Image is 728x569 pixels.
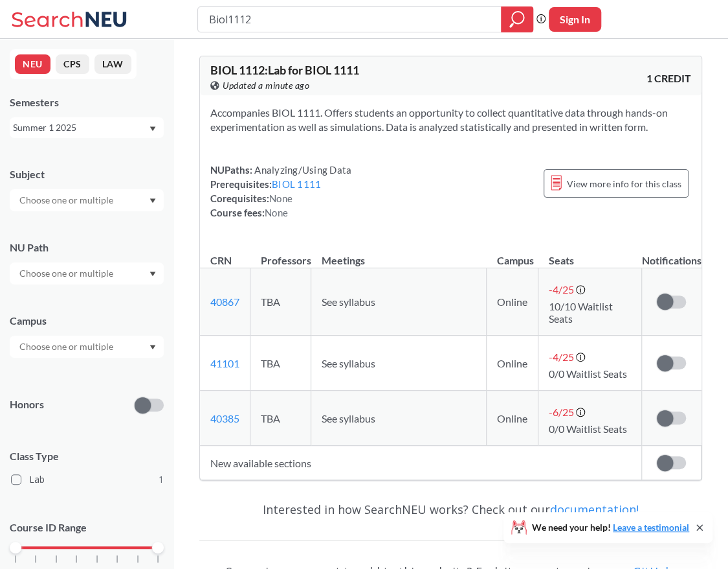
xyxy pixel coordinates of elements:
[199,491,702,528] div: Interested in how SearchNEU works? Check out our
[10,314,164,328] div: Campus
[487,336,538,391] td: Online
[149,126,156,132] svg: Dropdown arrow
[210,253,232,268] div: CRN
[250,268,311,336] td: TBA
[642,240,701,268] th: Notifications
[10,240,164,255] div: NU Path
[567,176,681,192] span: View more info for this class
[272,178,321,190] a: BIOL 1111
[56,54,89,74] button: CPS
[613,522,689,533] a: Leave a testimonial
[10,336,164,358] div: Dropdown arrow
[487,268,538,336] td: Online
[210,163,351,220] div: NUPaths: Prerequisites: Corequisites: Course fees:
[149,345,156,350] svg: Dropdown arrow
[210,357,239,369] a: 41101
[13,266,122,281] input: Choose one or multiple
[200,446,642,480] td: New available sections
[646,71,691,86] span: 1 CREDIT
[549,367,627,380] span: 0/0 Waitlist Seats
[501,6,533,32] div: magnifying glass
[10,262,164,284] div: Dropdown arrow
[550,502,639,517] a: documentation!
[487,240,538,268] th: Campus
[322,412,375,424] span: See syllabus
[10,449,164,463] span: Class Type
[15,54,50,74] button: NEU
[250,336,311,391] td: TBA
[149,198,156,203] svg: Dropdown arrow
[208,8,492,30] input: Class, professor, course number, "phrase"
[210,106,691,134] section: Accompanies BIOL 1111. Offers students an opportunity to collect quantitative data through hands-...
[250,240,311,268] th: Professors
[549,7,601,32] button: Sign In
[13,192,122,208] input: Choose one or multiple
[509,10,525,29] svg: magnifying glass
[311,240,487,268] th: Meetings
[549,283,574,296] span: -4 / 25
[13,339,122,354] input: Choose one or multiple
[10,95,164,110] div: Semesters
[10,397,44,412] p: Honors
[269,192,292,204] span: None
[487,391,538,446] td: Online
[10,520,164,535] p: Course ID Range
[210,63,359,77] span: BIOL 1112 : Lab for BIOL 1111
[538,240,642,268] th: Seats
[210,412,239,424] a: 40385
[549,423,627,435] span: 0/0 Waitlist Seats
[10,117,164,138] div: Summer 1 2025Dropdown arrow
[549,351,574,363] span: -4 / 25
[549,300,613,325] span: 10/10 Waitlist Seats
[10,167,164,181] div: Subject
[11,471,164,488] label: Lab
[223,78,309,93] span: Updated a minute ago
[532,523,689,532] span: We need your help!
[265,207,288,218] span: None
[322,357,375,369] span: See syllabus
[250,391,311,446] td: TBA
[10,189,164,211] div: Dropdown arrow
[149,272,156,277] svg: Dropdown arrow
[210,296,239,308] a: 40867
[252,164,351,176] span: Analyzing/Using Data
[94,54,131,74] button: LAW
[13,121,148,135] div: Summer 1 2025
[549,406,574,418] span: -6 / 25
[159,472,164,487] span: 1
[322,296,375,308] span: See syllabus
